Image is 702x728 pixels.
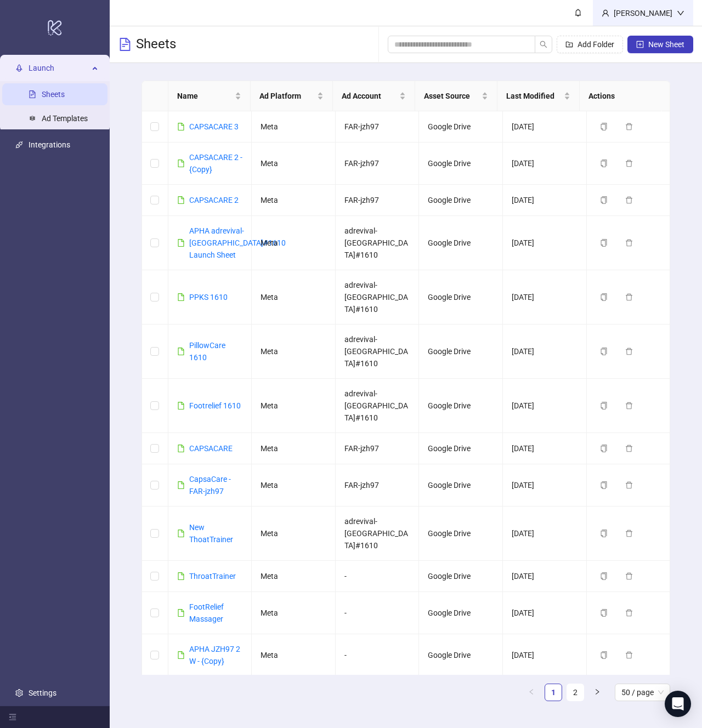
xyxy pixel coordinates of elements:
[29,57,89,79] span: Launch
[189,572,236,581] a: ThroatTrainer
[557,36,623,53] button: Add Folder
[252,270,336,325] td: Meta
[177,123,185,130] span: file
[523,684,540,701] li: Previous Page
[503,561,587,592] td: [DATE]
[177,530,185,537] span: file
[252,433,336,464] td: Meta
[15,64,23,72] span: rocket
[252,464,336,507] td: Meta
[600,160,608,167] span: copy
[588,684,606,701] button: right
[336,270,420,325] td: adrevival-[GEOGRAPHIC_DATA]#1610
[336,111,420,143] td: FAR-jzh97
[545,684,562,701] li: 1
[177,239,185,247] span: file
[419,507,503,561] td: Google Drive
[648,40,684,49] span: New Sheet
[252,216,336,270] td: Meta
[625,160,633,167] span: delete
[419,143,503,185] td: Google Drive
[600,239,608,247] span: copy
[252,111,336,143] td: Meta
[497,81,580,111] th: Last Modified
[252,561,336,592] td: Meta
[419,185,503,216] td: Google Drive
[625,651,633,659] span: delete
[177,609,185,617] span: file
[600,530,608,537] span: copy
[336,634,420,676] td: -
[578,40,614,49] span: Add Folder
[336,379,420,433] td: adrevival-[GEOGRAPHIC_DATA]#1610
[600,481,608,489] span: copy
[419,216,503,270] td: Google Drive
[336,592,420,634] td: -
[503,325,587,379] td: [DATE]
[625,445,633,452] span: delete
[189,401,241,410] a: Footrelief 1610
[627,36,693,53] button: New Sheet
[419,325,503,379] td: Google Drive
[29,140,70,149] a: Integrations
[615,684,670,701] div: Page Size
[189,153,242,174] a: CAPSACARE 2 - {Copy}
[625,572,633,580] span: delete
[609,7,677,19] div: [PERSON_NAME]
[336,216,420,270] td: adrevival-[GEOGRAPHIC_DATA]#1610
[252,325,336,379] td: Meta
[336,143,420,185] td: FAR-jzh97
[336,185,420,216] td: FAR-jzh97
[419,464,503,507] td: Google Drive
[503,464,587,507] td: [DATE]
[625,293,633,301] span: delete
[177,348,185,355] span: file
[503,433,587,464] td: [DATE]
[177,402,185,410] span: file
[9,713,16,721] span: menu-fold
[600,123,608,130] span: copy
[136,36,176,53] h3: Sheets
[252,379,336,433] td: Meta
[600,196,608,204] span: copy
[600,293,608,301] span: copy
[503,270,587,325] td: [DATE]
[677,9,684,17] span: down
[177,160,185,167] span: file
[419,561,503,592] td: Google Drive
[523,684,540,701] button: left
[625,530,633,537] span: delete
[42,90,65,99] a: Sheets
[600,572,608,580] span: copy
[588,684,606,701] li: Next Page
[665,691,691,717] div: Open Intercom Messenger
[336,561,420,592] td: -
[625,239,633,247] span: delete
[342,90,397,102] span: Ad Account
[565,41,573,48] span: folder-add
[419,270,503,325] td: Google Drive
[336,464,420,507] td: FAR-jzh97
[336,433,420,464] td: FAR-jzh97
[625,196,633,204] span: delete
[189,341,225,362] a: PillowCare 1610
[580,81,662,111] th: Actions
[600,609,608,617] span: copy
[419,433,503,464] td: Google Drive
[177,481,185,489] span: file
[506,90,562,102] span: Last Modified
[177,90,233,102] span: Name
[177,445,185,452] span: file
[42,114,88,123] a: Ad Templates
[189,293,228,302] a: PPKS 1610
[336,325,420,379] td: adrevival-[GEOGRAPHIC_DATA]#1610
[600,651,608,659] span: copy
[600,445,608,452] span: copy
[252,143,336,185] td: Meta
[251,81,333,111] th: Ad Platform
[189,602,224,623] a: FootRelief Massager
[189,196,239,204] a: CAPSACARE 2
[503,216,587,270] td: [DATE]
[336,507,420,561] td: adrevival-[GEOGRAPHIC_DATA]#1610
[528,689,535,695] span: left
